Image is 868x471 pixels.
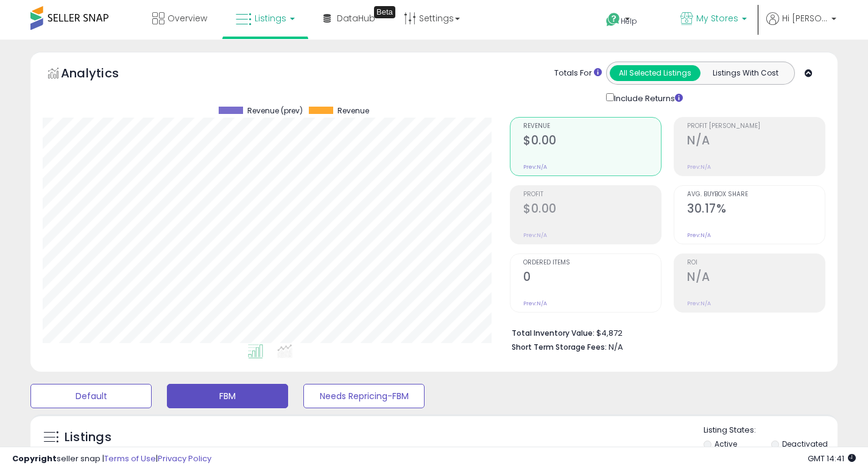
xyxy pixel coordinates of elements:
[687,123,825,130] span: Profit [PERSON_NAME]
[808,453,856,464] span: 2025-10-8 14:41 GMT
[523,133,661,150] h2: $0.00
[621,16,637,26] span: Help
[303,384,425,408] button: Needs Repricing-FBM
[61,65,143,85] h5: Analytics
[687,191,825,198] span: Avg. Buybox Share
[704,425,838,436] p: Listing States:
[523,202,661,218] h2: $0.00
[554,68,602,79] div: Totals For
[687,300,711,307] small: Prev: N/A
[523,123,661,130] span: Revenue
[337,12,375,24] span: DataHub
[782,12,828,24] span: Hi [PERSON_NAME]
[687,270,825,286] h2: N/A
[523,260,661,266] span: Ordered Items
[782,439,828,449] label: Deactivated
[609,341,623,353] span: N/A
[687,163,711,171] small: Prev: N/A
[374,6,395,18] div: Tooltip anchor
[168,12,207,24] span: Overview
[12,453,211,465] div: seller snap | |
[512,342,607,352] b: Short Term Storage Fees:
[596,3,661,40] a: Help
[715,439,737,449] label: Active
[687,232,711,239] small: Prev: N/A
[523,232,547,239] small: Prev: N/A
[523,163,547,171] small: Prev: N/A
[167,384,288,408] button: FBM
[696,12,738,24] span: My Stores
[247,107,303,115] span: Revenue (prev)
[523,300,547,307] small: Prev: N/A
[104,453,156,464] a: Terms of Use
[337,107,369,115] span: Revenue
[687,133,825,150] h2: N/A
[523,270,661,286] h2: 0
[523,191,661,198] span: Profit
[700,65,791,81] button: Listings With Cost
[605,12,621,27] i: Get Help
[687,202,825,218] h2: 30.17%
[255,12,286,24] span: Listings
[597,91,697,105] div: Include Returns
[65,429,111,446] h5: Listings
[766,12,836,40] a: Hi [PERSON_NAME]
[12,453,57,464] strong: Copyright
[158,453,211,464] a: Privacy Policy
[687,260,825,266] span: ROI
[30,384,152,408] button: Default
[512,325,816,339] li: $4,872
[512,328,595,338] b: Total Inventory Value:
[610,65,700,81] button: All Selected Listings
